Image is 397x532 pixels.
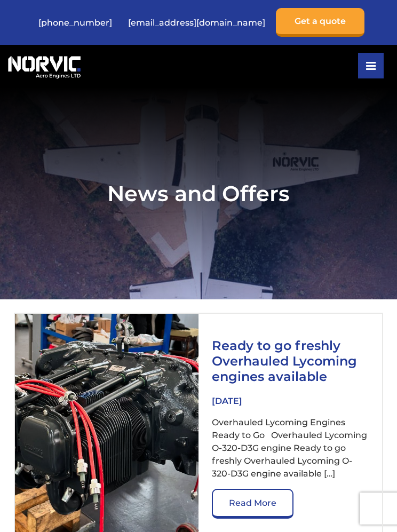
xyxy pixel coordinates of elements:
a: Read More [212,489,293,519]
img: Norvic Aero Engines logo [6,53,83,79]
a: [PHONE_NUMBER] [33,10,117,36]
p: Overhauled Lycoming Engines Ready to Go Overhauled Lycoming O-320-D3G engine Ready to go freshly ... [212,416,369,480]
b: [DATE] [212,396,242,406]
h1: News and Offers [6,180,391,207]
a: Get a quote [276,8,364,37]
h2: Ready to go freshly Overhauled Lycoming engines available [212,338,369,384]
a: [EMAIL_ADDRESS][DOMAIN_NAME] [123,10,271,36]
